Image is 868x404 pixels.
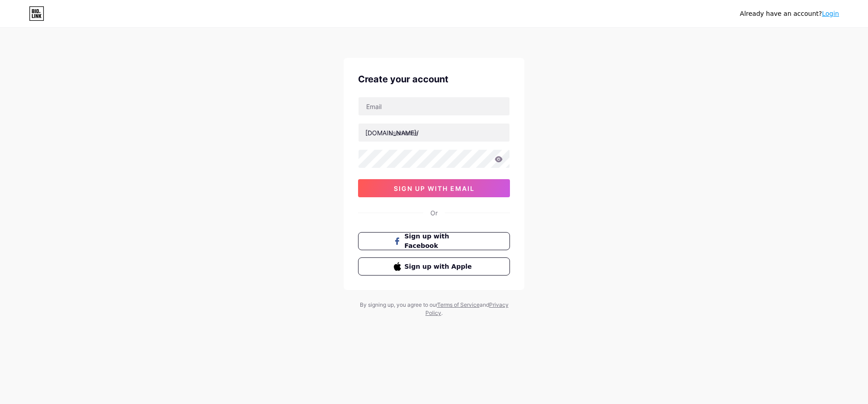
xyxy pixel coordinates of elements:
[394,185,475,192] span: sign up with email
[822,10,839,17] a: Login
[359,97,509,115] input: Email
[405,262,475,271] span: Sign up with Apple
[358,72,510,86] div: Create your account
[405,232,475,251] span: Sign up with Facebook
[359,124,509,142] input: username
[358,179,510,197] button: sign up with email
[358,232,510,250] button: Sign up with Facebook
[365,128,419,138] div: [DOMAIN_NAME]/
[740,9,839,19] div: Already have an account?
[430,208,438,218] div: Or
[358,257,510,276] button: Sign up with Apple
[437,301,480,308] a: Terms of Service
[357,301,511,317] div: By signing up, you agree to our and .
